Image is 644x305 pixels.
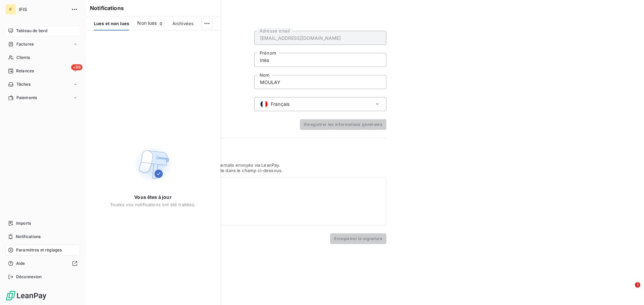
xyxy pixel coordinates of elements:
[71,64,83,70] span: +99
[122,181,382,188] div: [PERSON_NAME]
[90,4,216,12] h6: Notifications
[330,233,386,244] button: Enregistrer la signature
[158,20,164,26] span: 0
[254,75,386,89] input: placeholder
[16,41,34,47] span: Factures
[635,282,640,288] span: 1
[16,260,25,266] span: Aide
[19,7,67,12] span: IFIS
[16,247,62,253] span: Paramètres et réglages
[16,55,30,61] span: Clients
[16,68,34,74] span: Relances
[118,146,386,154] h6: Signature
[16,95,37,101] span: Paiements
[271,101,289,107] span: Français
[131,143,174,186] img: Empty state
[172,21,194,26] span: Archivées
[5,258,80,269] a: Aide
[16,234,41,240] span: Notifications
[137,20,157,26] span: Non lues
[5,290,47,301] img: Logo LeanPay
[5,4,16,15] div: IF
[254,31,386,45] input: placeholder
[110,202,196,207] span: Toutes vos notifications ont été traitées.
[134,194,171,201] span: Vous êtes à jour
[16,220,31,226] span: Imports
[118,162,386,168] p: Cette signature sera utilisée par défaut pour vos emails envoyés via LeanPay.
[94,21,129,26] span: Lues et non lues
[254,53,386,67] input: placeholder
[16,81,31,87] span: Tâches
[16,28,47,34] span: Tableau de bord
[300,119,386,130] button: Enregistrer les informations générales
[118,168,386,173] p: Vous pouvez copier/coller une signature existante dans le champ ci-dessous.
[621,282,637,298] iframe: Intercom live chat
[16,274,42,280] span: Déconnexion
